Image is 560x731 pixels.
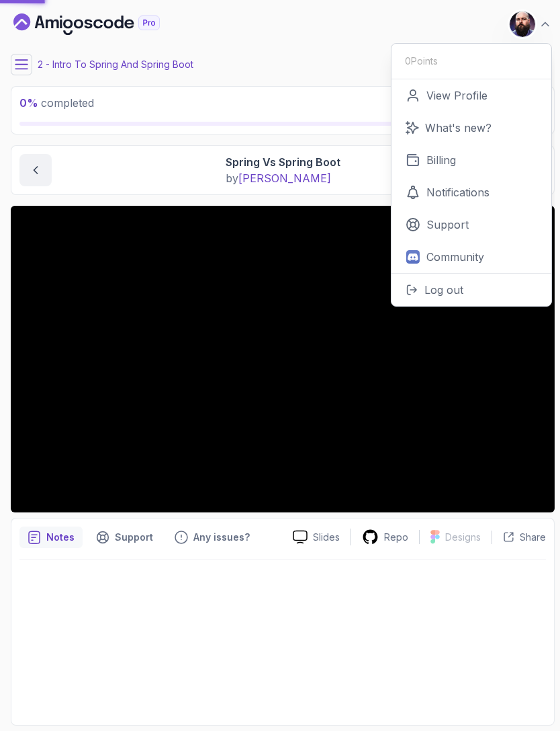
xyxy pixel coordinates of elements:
[193,531,250,544] p: Any issues?
[405,54,438,68] p: 0 Points
[391,208,551,241] a: Support
[391,273,551,306] button: Log out
[19,96,38,110] span: 0 %
[391,144,551,176] a: Billing
[425,120,492,136] p: What's new?
[46,531,75,544] p: Notes
[313,531,340,544] p: Slides
[391,241,551,273] a: Community
[391,112,551,144] a: What's new?
[426,152,456,168] p: Billing
[19,96,94,110] span: completed
[226,154,340,170] p: Spring Vs Spring Boot
[226,170,340,186] p: by
[492,531,546,544] button: Share
[520,531,546,544] p: Share
[424,282,463,298] p: Log out
[426,87,487,104] p: View Profile
[510,11,535,37] img: user profile image
[426,249,484,265] p: Community
[88,527,161,548] button: Support button
[445,531,481,544] p: Designs
[13,13,191,35] a: Dashboard
[38,58,193,71] p: 2 - Intro To Spring And Spring Boot
[238,171,331,185] span: [PERSON_NAME]
[282,530,351,544] a: Slides
[19,527,83,548] button: notes button
[509,11,552,38] button: user profile image
[384,531,408,544] p: Repo
[391,79,551,112] a: View Profile
[11,206,555,512] iframe: 1 - Spring vs Spring Boot
[426,217,469,233] p: Support
[391,176,551,208] a: Notifications
[351,529,419,545] a: Repo
[115,531,153,544] p: Support
[19,154,52,186] button: previous content
[426,184,489,200] p: Notifications
[167,527,258,548] button: Feedback button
